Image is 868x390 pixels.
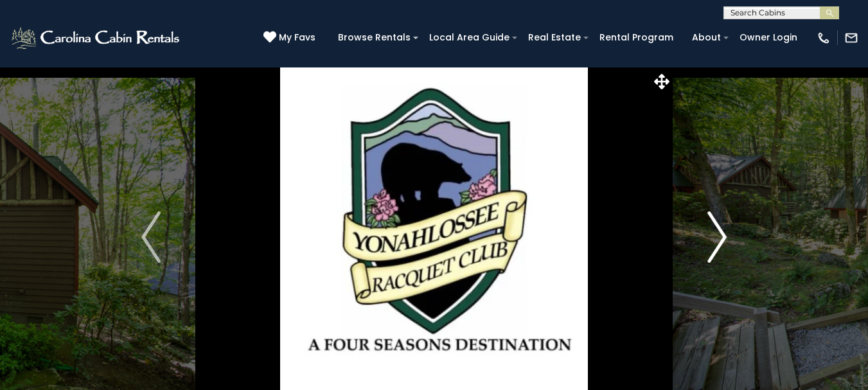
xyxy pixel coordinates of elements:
[522,28,587,48] a: Real Estate
[279,31,315,44] span: My Favs
[141,211,161,263] img: arrow
[10,25,183,51] img: White-1-2.png
[593,28,680,48] a: Rental Program
[332,28,417,48] a: Browse Rentals
[263,31,319,45] a: My Favs
[686,28,727,48] a: About
[817,31,831,45] img: phone-regular-white.png
[844,31,858,45] img: mail-regular-white.png
[423,28,516,48] a: Local Area Guide
[707,211,727,263] img: arrow
[733,28,804,48] a: Owner Login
